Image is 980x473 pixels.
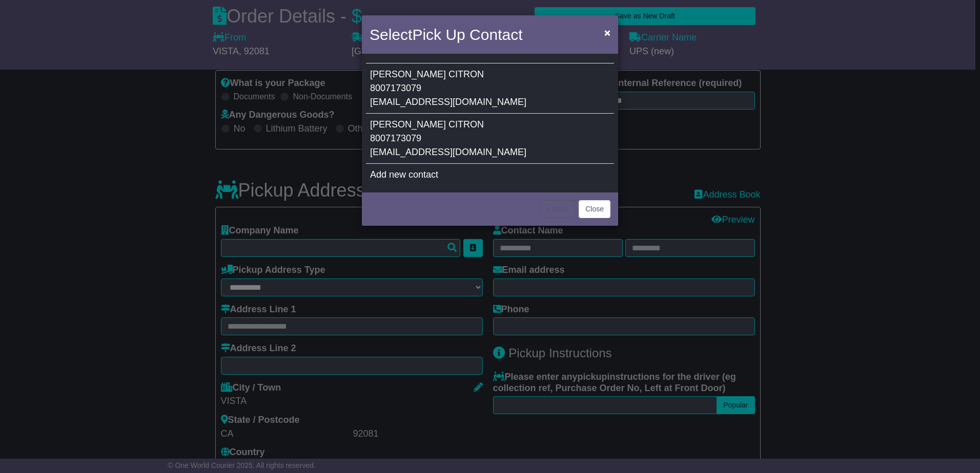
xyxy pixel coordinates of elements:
span: [EMAIL_ADDRESS][DOMAIN_NAME] [370,147,526,157]
span: Add new contact [370,169,438,180]
span: × [604,27,610,38]
span: [PERSON_NAME] [370,119,446,130]
span: [EMAIL_ADDRESS][DOMAIN_NAME] [370,97,526,107]
h4: Select [370,23,522,46]
span: Contact [469,26,522,43]
span: Pick Up [412,26,465,43]
span: [PERSON_NAME] [370,69,446,79]
span: CITRON [448,69,484,79]
span: 8007173079 [370,83,421,93]
button: Close [599,22,616,43]
span: CITRON [448,119,484,130]
button: < Back [540,200,575,218]
span: 8007173079 [370,133,421,143]
button: Close [579,200,610,218]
